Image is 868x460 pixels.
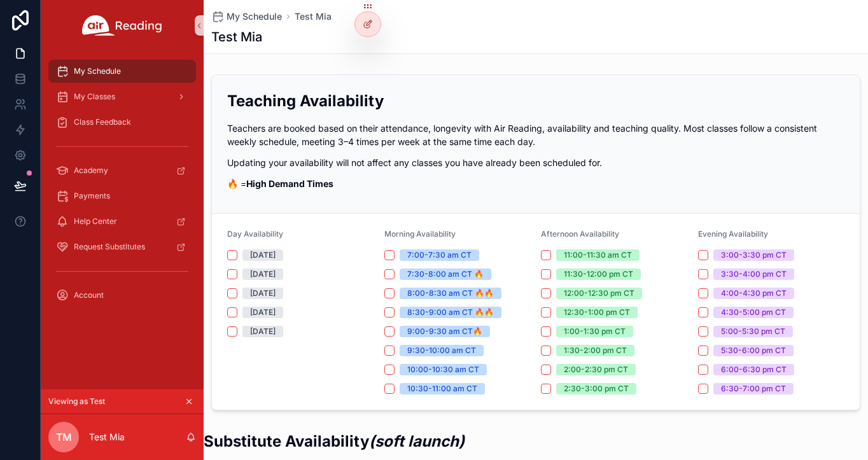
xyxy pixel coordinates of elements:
span: Viewing as Test [48,396,105,407]
span: Account [74,290,104,300]
div: [DATE] [250,326,276,337]
div: 6:30-7:00 pm CT [721,383,786,394]
div: 11:00-11:30 am CT [564,249,632,261]
span: Academy [74,165,108,176]
em: (soft launch) [369,432,465,450]
p: Test Mia [89,431,125,443]
div: 6:00-6:30 pm CT [721,364,787,375]
div: 1:00-1:30 pm CT [564,326,626,337]
div: 12:00-12:30 pm CT [564,288,634,299]
h1: Test Mia [211,28,262,46]
a: My Classes [48,85,196,108]
div: 7:30-8:00 am CT 🔥 [407,268,484,280]
span: Class Feedback [74,117,131,127]
span: Help Center [74,216,117,227]
span: Morning Availability [384,229,456,239]
h2: Substitute Availability [204,431,868,452]
span: My Schedule [74,66,121,76]
span: Evening Availability [698,229,768,239]
div: 4:30-5:00 pm CT [721,307,786,318]
a: My Schedule [48,60,196,83]
div: 9:00-9:30 am CT🔥 [407,326,482,337]
div: 8:00-8:30 am CT 🔥🔥 [407,288,494,299]
strong: High Demand Times [246,178,333,189]
a: Account [48,284,196,307]
p: 🔥 = [227,177,844,190]
h2: Teaching Availability [227,90,844,111]
a: Help Center [48,210,196,233]
div: [DATE] [250,268,276,280]
a: Request Substitutes [48,235,196,258]
div: 10:30-11:00 am CT [407,383,477,394]
div: 7:00-7:30 am CT [407,249,472,261]
span: My Schedule [227,10,282,23]
div: 12:30-1:00 pm CT [564,307,630,318]
a: My Schedule [211,10,282,23]
span: Day Availability [227,229,283,239]
span: TM [56,429,72,445]
p: Updating your availability will not affect any classes you have already been scheduled for. [227,156,844,169]
div: [DATE] [250,249,276,261]
div: 5:00-5:30 pm CT [721,326,785,337]
img: App logo [82,15,162,36]
a: Payments [48,185,196,207]
a: Class Feedback [48,111,196,134]
div: 8:30-9:00 am CT 🔥🔥 [407,307,494,318]
div: 2:30-3:00 pm CT [564,383,629,394]
div: 3:30-4:00 pm CT [721,268,787,280]
div: 4:00-4:30 pm CT [721,288,787,299]
span: My Classes [74,92,115,102]
span: Afternoon Availability [541,229,619,239]
div: 1:30-2:00 pm CT [564,345,627,356]
span: Request Substitutes [74,242,145,252]
div: 9:30-10:00 am CT [407,345,476,356]
a: Test Mia [295,10,332,23]
a: Academy [48,159,196,182]
span: Payments [74,191,110,201]
div: 11:30-12:00 pm CT [564,268,633,280]
div: 2:00-2:30 pm CT [564,364,628,375]
div: [DATE] [250,288,276,299]
div: 5:30-6:00 pm CT [721,345,786,356]
div: 3:00-3:30 pm CT [721,249,787,261]
p: Teachers are booked based on their attendance, longevity with Air Reading, availability and teach... [227,122,844,148]
div: 10:00-10:30 am CT [407,364,479,375]
div: [DATE] [250,307,276,318]
div: scrollable content [41,51,204,323]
